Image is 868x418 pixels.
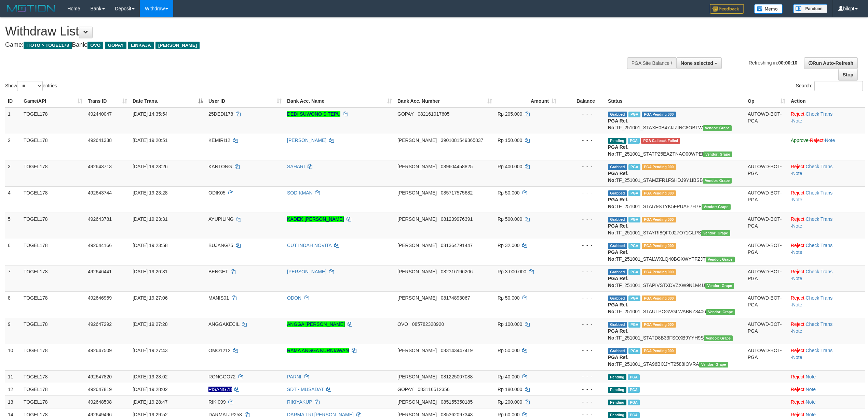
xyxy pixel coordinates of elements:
[397,295,437,301] span: [PERSON_NAME]
[642,190,676,196] span: PGA Pending
[133,295,167,301] span: [DATE] 19:27:06
[88,216,112,222] span: 492643781
[128,42,154,49] span: LINKAJA
[133,387,167,392] span: [DATE] 19:28:02
[788,239,865,265] td: · ·
[397,321,408,327] span: OVO
[5,213,21,239] td: 5
[17,81,43,91] select: Showentries
[562,347,602,354] div: - - -
[88,321,112,327] span: 492647292
[788,318,865,344] td: · ·
[498,190,520,196] span: Rp 50.000
[792,328,802,334] a: Note
[608,328,628,341] b: PGA Ref. No:
[208,348,231,353] span: OMO1212
[206,95,284,107] th: User ID: activate to sort column ascending
[676,57,722,69] button: None selected
[441,295,470,301] span: Copy 08174893067 to clipboard
[133,412,167,417] span: [DATE] 19:29:52
[418,111,449,117] span: Copy 082161017605 to clipboard
[806,348,833,353] a: Check Trans
[287,374,301,379] a: PARNI
[133,216,167,222] span: [DATE] 19:23:31
[791,138,809,143] a: Approve
[806,111,833,117] a: Check Trans
[287,138,326,143] a: [PERSON_NAME]
[806,164,833,169] a: Check Trans
[792,249,802,255] a: Note
[133,321,167,327] span: [DATE] 19:27:28
[745,160,788,186] td: AUTOWD-BOT-PGA
[704,335,733,341] span: Vendor URL: https://settle31.1velocity.biz
[88,164,112,169] span: 492643713
[788,186,865,213] td: · ·
[791,111,804,117] a: Reject
[208,190,226,196] span: ODIK05
[628,322,640,328] span: Marked by bilcs1
[628,400,640,405] span: Marked by bilcs1
[788,213,865,239] td: · ·
[703,125,732,131] span: Vendor URL: https://settle31.1velocity.biz
[703,178,732,184] span: Vendor URL: https://settle31.1velocity.biz
[87,42,103,49] span: OVO
[745,95,788,107] th: Op: activate to sort column ascending
[208,412,242,417] span: DARMATJP258
[745,186,788,213] td: AUTOWD-BOT-PGA
[745,318,788,344] td: AUTOWD-BOT-PGA
[397,111,413,117] span: GOPAY
[133,164,167,169] span: [DATE] 19:23:26
[792,276,802,281] a: Note
[395,95,495,107] th: Bank Acc. Number: activate to sort column ascending
[791,295,804,301] a: Reject
[710,4,744,14] img: Feedback.jpg
[5,3,57,14] img: MOTION_logo.png
[628,138,640,144] span: Marked by bilcs1
[608,164,627,170] span: Grabbed
[441,138,484,143] span: Copy 3901081549365837 to clipboard
[791,348,804,353] a: Reject
[5,95,21,107] th: ID
[791,399,804,405] a: Reject
[792,197,802,202] a: Note
[745,265,788,291] td: AUTOWD-BOT-PGA
[5,383,21,395] td: 12
[397,399,437,405] span: [PERSON_NAME]
[608,302,628,314] b: PGA Ref. No:
[792,355,802,360] a: Note
[605,107,745,134] td: TF_251001_STAXH0B47JJZINC8OBTW
[814,81,863,91] input: Search:
[806,216,833,222] a: Check Trans
[208,243,233,248] span: BUJANG75
[788,383,865,395] td: ·
[605,265,745,291] td: TF_251001_STAPIVSTXDVZXW9N1M4U
[608,138,626,144] span: Pending
[788,291,865,318] td: · ·
[642,164,676,170] span: PGA Pending
[628,348,640,354] span: Marked by bilcs1
[806,295,833,301] a: Check Trans
[608,217,627,222] span: Grabbed
[88,348,112,353] span: 492647509
[397,164,437,169] span: [PERSON_NAME]
[627,57,676,69] div: PGA Site Balance /
[605,318,745,344] td: TF_251001_STATD8B33FSOXB9YYH9S
[628,190,640,196] span: Marked by bilcs1
[208,321,240,327] span: ANGGAKECIL
[208,111,233,117] span: 25DEDI178
[608,400,626,405] span: Pending
[791,387,804,392] a: Reject
[5,370,21,383] td: 11
[628,243,640,249] span: Marked by bilcs1
[287,243,331,248] a: CUT INDAH NOVITA
[208,399,226,405] span: RIKI099
[88,374,112,379] span: 492647820
[562,411,602,418] div: - - -
[791,321,804,327] a: Reject
[605,95,745,107] th: Status
[642,217,676,222] span: PGA Pending
[208,374,235,379] span: RONGGO72
[702,204,731,210] span: Vendor URL: https://settle31.1velocity.biz
[5,344,21,370] td: 10
[608,197,628,209] b: PGA Ref. No:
